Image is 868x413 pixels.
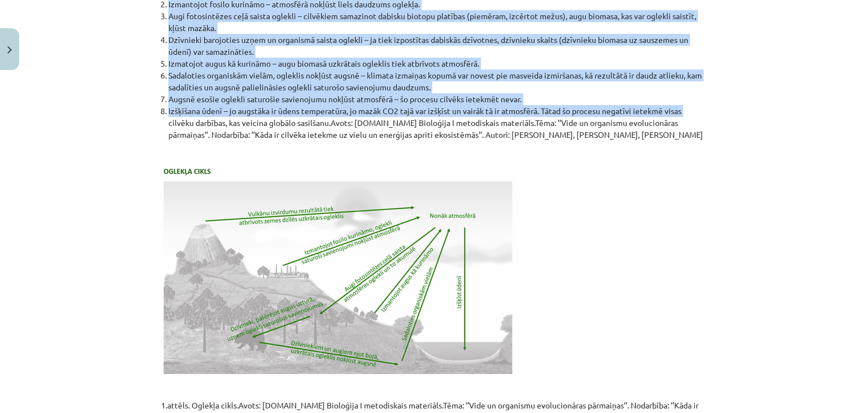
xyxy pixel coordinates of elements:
[168,58,707,69] li: Izmatojot augus kā kurināmo – augu biomasā uzkrātais ogleklis tiek atbrīvots atmosfērā.
[168,93,707,105] li: Augsnē esošie oglekli saturošie savienojumu nokļūst atmosfērā – šo procesu cilvēks ietekmēt nevar.
[168,10,707,34] li: Augi fotosintēzes ceļā saista oglekli – cilvēkiem samazinot dabisku biotopu platības (piemēram, i...
[168,105,707,141] li: Izšķīšana ūdenī – jo augstāka ir ūdens temperatūra, jo mazāk CO2 tajā var izšķīst un vairāk tā ir...
[7,46,12,54] img: icon-close-lesson-0947bae3869378f0d4975bcd49f059093ad1ed9edebbc8119c70593378902aed.svg
[168,69,707,93] li: Sadaloties organiskām vielām, ogleklis nokļūst augsnē – klimata izmaiņas kopumā var novest pie ma...
[168,34,707,58] li: Dzīvnieki barojoties uzņem un organismā saista oglekli – ja tiek izpostītas dabiskās dzīvotnes, d...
